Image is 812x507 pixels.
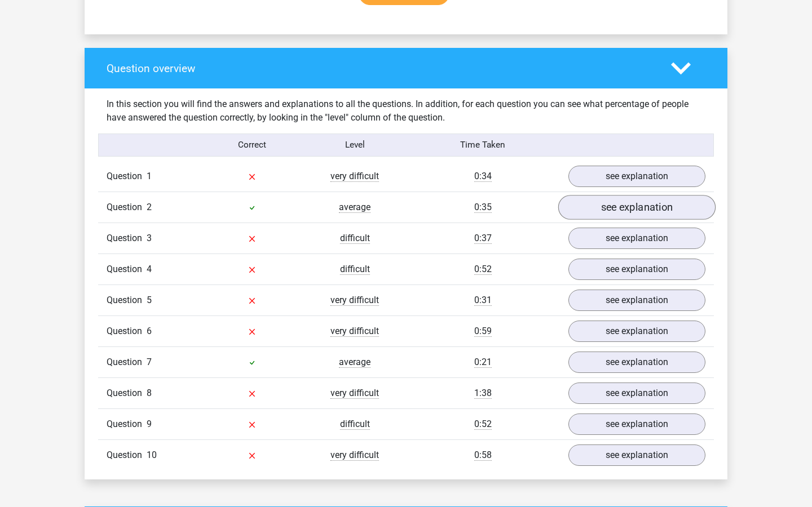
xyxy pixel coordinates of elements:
[147,295,152,305] span: 5
[474,388,492,399] span: 1:38
[330,450,379,461] span: very difficult
[147,233,152,243] span: 3
[107,293,147,307] span: Question
[98,97,714,124] div: In this section you will find the answers and explanations to all the questions. In addition, for...
[147,171,152,181] span: 1
[568,290,705,311] a: see explanation
[147,357,152,367] span: 7
[339,202,370,213] span: average
[147,202,152,212] span: 2
[147,326,152,336] span: 6
[330,171,379,182] span: very difficult
[147,388,152,398] span: 8
[474,171,492,182] span: 0:34
[107,263,147,276] span: Question
[474,264,492,275] span: 0:52
[340,264,370,275] span: difficult
[568,444,705,466] a: see explanation
[568,352,705,373] a: see explanation
[474,202,492,213] span: 0:35
[568,321,705,342] a: see explanation
[558,195,716,220] a: see explanation
[474,419,492,430] span: 0:52
[147,419,152,429] span: 9
[107,170,147,183] span: Question
[340,419,370,430] span: difficult
[568,259,705,280] a: see explanation
[568,166,705,187] a: see explanation
[107,386,147,400] span: Question
[330,295,379,306] span: very difficult
[474,450,492,461] span: 0:58
[330,388,379,399] span: very difficult
[568,228,705,249] a: see explanation
[568,383,705,404] a: see explanation
[107,448,147,462] span: Question
[107,62,654,75] h4: Question overview
[474,295,492,306] span: 0:31
[339,357,370,368] span: average
[201,139,304,152] div: Correct
[340,233,370,244] span: difficult
[107,324,147,338] span: Question
[303,139,406,152] div: Level
[330,326,379,337] span: very difficult
[107,355,147,369] span: Question
[568,413,705,435] a: see explanation
[474,357,492,368] span: 0:21
[474,326,492,337] span: 0:59
[107,417,147,431] span: Question
[147,264,152,274] span: 4
[107,232,147,245] span: Question
[107,201,147,214] span: Question
[406,139,560,152] div: Time Taken
[474,233,492,244] span: 0:37
[147,450,157,460] span: 10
